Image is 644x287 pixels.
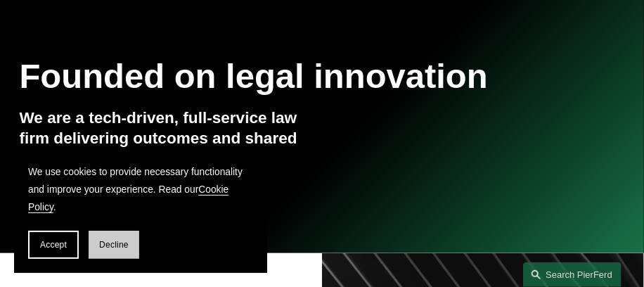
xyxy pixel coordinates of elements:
button: Accept [28,231,79,259]
a: Search this site [523,262,622,287]
h4: We are a tech-driven, full-service law firm delivering outcomes and shared success for our global... [19,108,322,169]
p: We use cookies to provide necessary functionality and improve your experience. Read our . [28,164,253,217]
button: Decline [89,231,139,259]
h1: Founded on legal innovation [19,56,524,96]
span: Accept [40,240,67,250]
section: Cookie banner [14,150,267,273]
span: Decline [99,240,129,250]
